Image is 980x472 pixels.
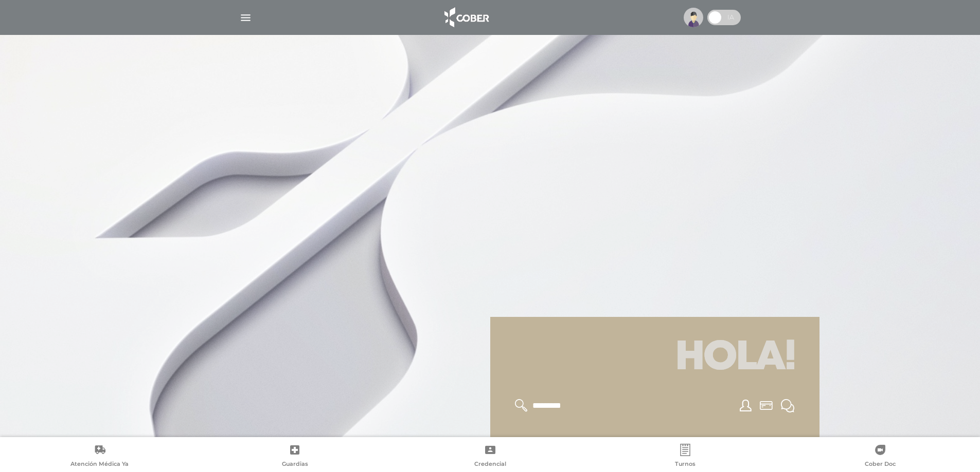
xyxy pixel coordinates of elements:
[783,444,978,470] a: Cober Doc
[474,460,506,469] span: Credencial
[439,5,493,30] img: logo_cober_home-white.png
[587,444,782,470] a: Turnos
[2,444,197,470] a: Atención Médica Ya
[239,11,252,24] img: Cober_menu-lines-white.svg
[282,460,308,469] span: Guardias
[675,460,696,469] span: Turnos
[197,444,392,470] a: Guardias
[865,460,896,469] span: Cober Doc
[503,329,807,387] h1: Hola!
[393,444,587,470] a: Credencial
[684,8,703,27] img: profile-placeholder.svg
[70,460,129,469] span: Atención Médica Ya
